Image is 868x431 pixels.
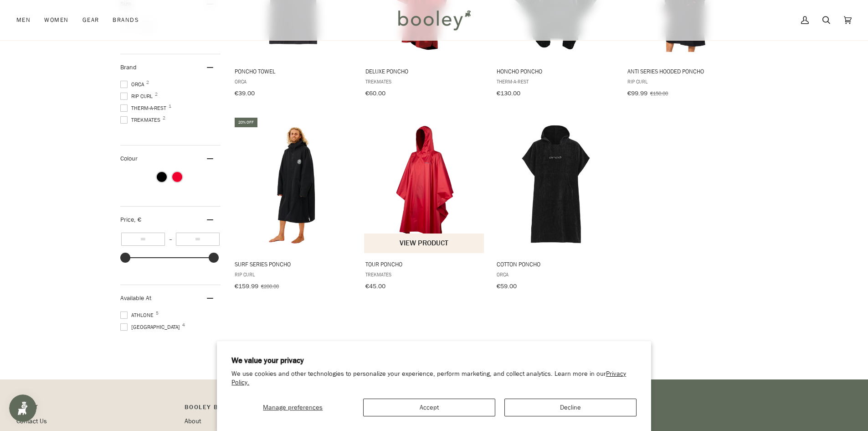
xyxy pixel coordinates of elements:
[156,311,159,316] span: 5
[504,399,637,416] button: Decline
[185,417,201,426] a: About
[9,395,36,422] iframe: Button to open loyalty program pop-up
[364,116,485,293] a: Tour Poncho
[176,233,220,246] input: Maximum value
[234,270,352,278] span: Rip Curl
[234,89,254,98] span: €39.00
[496,281,516,290] span: €59.00
[172,172,182,182] span: Colour: Red
[120,92,155,100] span: Rip Curl
[16,402,175,416] p: Pipeline_Footer Main
[182,323,185,327] span: 4
[363,399,495,416] button: Accept
[231,399,354,416] button: Manage preferences
[364,124,485,245] img: Trekmates Tour Poncho Chilli Pepper - Booley Galway
[134,215,141,224] span: , €
[496,78,614,85] span: Therm-a-Rest
[627,78,745,85] span: Rip Curl
[164,235,175,243] span: –
[365,270,483,278] span: Trekmates
[120,80,147,88] span: Orca
[44,16,68,25] span: Women
[365,67,483,75] span: Deluxe Poncho
[234,260,352,268] span: Surf Series Poncho
[394,7,474,33] img: Booley
[121,233,164,246] input: Minimum value
[365,260,483,268] span: Tour Poncho
[155,92,158,97] span: 2
[496,270,614,278] span: Orca
[120,323,183,331] span: [GEOGRAPHIC_DATA]
[627,89,647,98] span: €99.99
[16,417,47,426] a: Contact Us
[365,78,483,85] span: Trekmates
[233,124,354,245] img: Rip Curl Surf Series Poncho Black - Booley Galway
[650,89,668,97] span: €150.00
[495,116,616,293] a: Cotton Poncho
[233,116,354,293] a: Surf Series Poncho
[234,78,352,85] span: Orca
[113,16,139,25] span: Brands
[231,369,626,387] a: Privacy Policy.
[120,104,169,112] span: Therm-a-Rest
[365,281,385,290] span: €45.00
[496,260,614,268] span: Cotton Poncho
[185,402,344,416] p: Booley Bonus
[496,89,520,98] span: €130.00
[627,67,745,75] span: Anti Series Hooded Poncho
[234,117,257,127] div: 20% off
[495,124,616,245] img: Orca Cotton Poncho Black - Booley Galway
[163,116,165,120] span: 2
[120,215,141,224] span: Price
[157,172,167,182] span: Colour: Black
[231,356,637,366] h2: We value your privacy
[120,154,144,163] span: Colour
[496,67,614,75] span: Honcho Poncho
[120,294,151,302] span: Available At
[82,16,99,25] span: Gear
[120,63,137,72] span: Brand
[263,403,323,412] span: Manage preferences
[120,116,163,124] span: Trekmates
[231,370,637,387] p: We use cookies and other technologies to personalize your experience, perform marketing, and coll...
[261,282,278,290] span: €200.00
[146,80,149,85] span: 2
[234,281,258,290] span: €159.99
[169,104,171,109] span: 1
[16,16,31,25] span: Men
[364,233,484,253] button: View product
[234,67,352,75] span: Poncho Towel
[120,311,156,319] span: Athlone
[365,89,385,98] span: €60.00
